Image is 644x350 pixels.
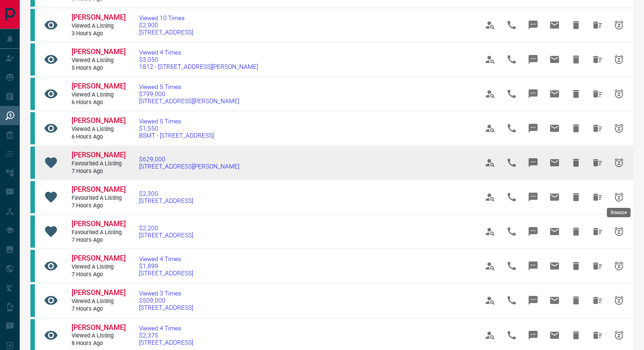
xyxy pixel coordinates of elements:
[544,221,565,242] span: Email
[544,255,565,277] span: Email
[139,163,239,170] span: [STREET_ADDRESS][PERSON_NAME]
[72,305,125,313] span: 7 hours ago
[72,168,125,175] span: 7 hours ago
[30,147,35,179] div: condos.ca
[608,221,630,242] span: Snooze
[139,190,193,197] span: $2,300
[544,118,565,139] span: Email
[72,82,126,90] span: [PERSON_NAME]
[522,290,544,311] span: Message
[479,221,501,242] span: View Profile
[544,290,565,311] span: Email
[72,13,126,21] span: [PERSON_NAME]
[501,14,522,36] span: Call
[30,43,35,76] div: condos.ca
[565,186,587,208] span: Hide
[139,156,239,170] a: $629,000[STREET_ADDRESS][PERSON_NAME]
[139,190,193,204] a: $2,300[STREET_ADDRESS]
[139,132,214,139] span: BSMT - [STREET_ADDRESS]
[30,9,35,41] div: condos.ca
[607,208,631,217] div: Snooze
[139,63,258,70] span: 1812 - [STREET_ADDRESS][PERSON_NAME]
[72,99,125,106] span: 6 hours ago
[139,325,193,332] span: Viewed 4 Times
[479,255,501,277] span: View Profile
[565,118,587,139] span: Hide
[565,152,587,173] span: Hide
[72,298,125,305] span: Viewed a Listing
[72,91,125,99] span: Viewed a Listing
[501,255,522,277] span: Call
[72,13,125,22] a: [PERSON_NAME]
[544,49,565,70] span: Email
[608,325,630,346] span: Snooze
[72,271,125,278] span: 7 hours ago
[72,160,125,168] span: Favourited a Listing
[139,197,193,204] span: [STREET_ADDRESS]
[139,255,193,277] a: Viewed 4 Times$1,899[STREET_ADDRESS]
[30,78,35,110] div: condos.ca
[72,57,125,64] span: Viewed a Listing
[72,185,126,194] span: [PERSON_NAME]
[479,325,501,346] span: View Profile
[501,152,522,173] span: Call
[139,56,258,63] span: $3,050
[522,49,544,70] span: Message
[139,224,193,239] a: $2,200[STREET_ADDRESS]
[72,263,125,271] span: Viewed a Listing
[501,325,522,346] span: Call
[501,83,522,105] span: Call
[139,118,214,125] span: Viewed 5 Times
[139,297,193,304] span: $509,000
[139,325,193,346] a: Viewed 4 Times$2,375[STREET_ADDRESS]
[565,14,587,36] span: Hide
[72,126,125,133] span: Viewed a Listing
[565,221,587,242] span: Hide
[522,325,544,346] span: Message
[72,151,125,160] a: [PERSON_NAME]
[72,82,125,91] a: [PERSON_NAME]
[139,255,193,262] span: Viewed 4 Times
[139,21,193,29] span: $2,900
[139,90,239,97] span: $799,000
[30,112,35,144] div: condos.ca
[587,255,608,277] span: Hide All from Tyler Baba
[587,221,608,242] span: Hide All from Lorenzo Onana
[544,83,565,105] span: Email
[72,236,125,244] span: 7 hours ago
[72,340,125,347] span: 8 hours ago
[72,185,125,194] a: [PERSON_NAME]
[565,83,587,105] span: Hide
[565,255,587,277] span: Hide
[479,152,501,173] span: View Profile
[72,47,126,56] span: [PERSON_NAME]
[587,118,608,139] span: Hide All from Nicholas Kastanis
[522,118,544,139] span: Message
[72,332,125,340] span: Viewed a Listing
[565,290,587,311] span: Hide
[72,254,125,263] a: [PERSON_NAME]
[522,83,544,105] span: Message
[565,325,587,346] span: Hide
[522,221,544,242] span: Message
[587,290,608,311] span: Hide All from Damla Demirci
[139,125,214,132] span: $1,550
[30,181,35,213] div: condos.ca
[479,49,501,70] span: View Profile
[139,339,193,346] span: [STREET_ADDRESS]
[72,323,126,332] span: [PERSON_NAME]
[30,284,35,316] div: condos.ca
[565,49,587,70] span: Hide
[479,14,501,36] span: View Profile
[72,47,125,57] a: [PERSON_NAME]
[501,118,522,139] span: Call
[72,151,126,159] span: [PERSON_NAME]
[501,221,522,242] span: Call
[139,118,214,139] a: Viewed 5 Times$1,550BSMT - [STREET_ADDRESS]
[544,325,565,346] span: Email
[72,288,125,298] a: [PERSON_NAME]
[72,116,125,126] a: [PERSON_NAME]
[608,290,630,311] span: Snooze
[139,14,193,21] span: Viewed 10 Times
[501,186,522,208] span: Call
